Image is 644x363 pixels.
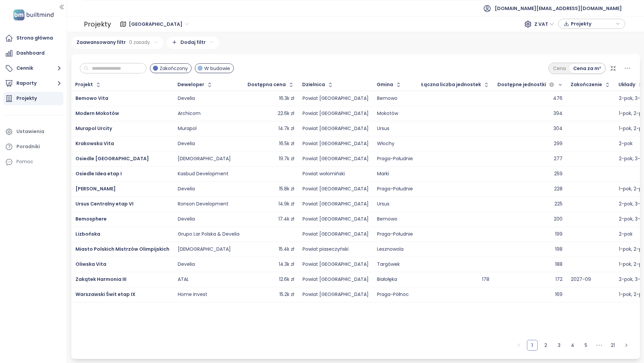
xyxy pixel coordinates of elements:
div: 12.6k zł [279,277,294,283]
div: Powiat [GEOGRAPHIC_DATA] [303,201,369,207]
div: Develia [178,141,195,147]
li: Następne 5 stron [594,340,605,351]
a: 3 [554,340,564,350]
div: Lesznowola [377,246,404,252]
a: Modern Mokotów [75,110,119,117]
div: Powiat [GEOGRAPHIC_DATA] [303,261,369,267]
div: [DEMOGRAPHIC_DATA] [178,156,231,162]
div: Dostępna cena [248,82,286,87]
span: Z VAT [534,19,554,29]
span: right [624,343,628,347]
div: 259 [554,171,562,177]
div: Praga-Północ [377,292,409,298]
div: Targówek [377,261,400,267]
div: Praga-Południe [377,156,413,162]
div: Grupo Lar Polska & Develia [178,231,239,237]
div: Dashboard [16,49,45,57]
span: Zakończony [160,65,188,72]
div: Pomoc [16,158,33,166]
div: 2-pok [619,141,633,147]
div: 198 [555,246,562,252]
div: Praga-Południe [377,186,413,192]
div: Develia [178,261,195,267]
span: Miasto Polskich Mistrzów Olimpijskich [75,246,169,252]
div: Archicom [178,111,201,117]
span: left [517,343,521,347]
span: Warszawa [129,19,189,29]
span: ••• [594,340,605,351]
a: Oliwska Vita [75,261,106,267]
li: Poprzednia strona [514,340,524,351]
li: Następna strona [621,340,632,351]
div: Powiat piaseczyński [303,246,348,252]
div: Develia [178,216,195,222]
div: 22.6k zł [278,111,294,117]
div: Powiat [GEOGRAPHIC_DATA] [303,126,369,132]
div: 277 [554,156,562,162]
div: Włochy [377,141,394,147]
div: 17.4k zł [278,216,294,222]
div: Kasbud Development [178,171,228,177]
a: 4 [568,340,578,350]
li: 1 [527,340,538,351]
div: Marki [377,171,389,177]
div: Projekt [75,82,93,87]
div: Bemowo [377,216,397,222]
a: Bemosphere [75,216,107,222]
div: Łączna liczba jednostek [421,82,481,87]
a: Krakowska Vita [75,140,114,147]
li: 21 [607,340,618,351]
div: Zakończenie [571,82,602,87]
div: 476 [553,96,562,102]
div: Gmina [377,82,393,87]
span: 0 zasady [129,39,150,46]
div: 19.7k zł [279,156,294,162]
li: 4 [567,340,578,351]
a: Osiedle [GEOGRAPHIC_DATA] [75,155,149,162]
img: logo [11,8,56,22]
div: Dzielnica [302,82,325,87]
a: Osiedle Idea etap I [75,170,122,177]
div: 304 [553,126,562,132]
div: button [562,19,622,29]
a: 21 [608,340,618,350]
a: Projekty [3,92,63,105]
a: Zakątek Harmonia III [75,276,126,283]
div: 225 [554,201,562,207]
div: Deweloper [177,82,204,87]
button: left [514,340,524,351]
a: Lizbońska [75,231,100,237]
a: Poradniki [3,140,63,154]
a: Strona główna [3,32,63,45]
a: Dashboard [3,47,63,60]
div: 200 [554,216,562,222]
div: Powiat [GEOGRAPHIC_DATA] [303,216,369,222]
button: Raporty [3,77,63,90]
span: Dostępne jednostki [497,82,546,87]
div: Dostępne jednostki [497,81,556,89]
div: Powiat wołomiński [303,171,345,177]
div: Powiat [GEOGRAPHIC_DATA] [303,156,369,162]
a: 1 [527,340,537,350]
a: Murapol Urcity [75,125,112,132]
div: 15.4k zł [279,246,294,252]
div: 15.8k zł [279,186,294,192]
a: [PERSON_NAME] [75,185,116,192]
a: Warszawski Świt etap IX [75,291,136,298]
div: Powiat [GEOGRAPHIC_DATA] [303,141,369,147]
div: 228 [554,186,562,192]
div: 2027-09 [571,277,591,283]
a: 2 [541,340,551,350]
div: 172 [555,277,562,283]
